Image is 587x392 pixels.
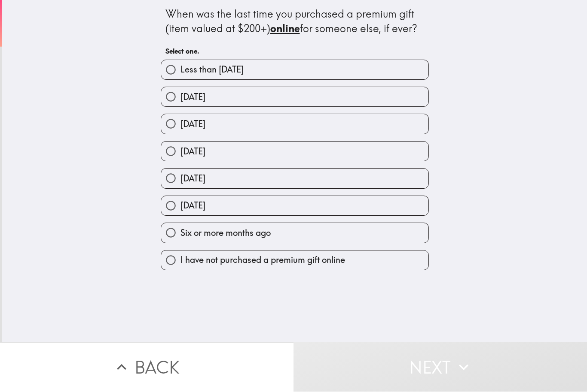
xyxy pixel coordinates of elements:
span: I have not purchased a premium gift online [180,254,345,266]
div: When was the last time you purchased a premium gift (item valued at $200+) for someone else, if e... [165,7,424,36]
u: online [270,22,300,35]
span: Less than [DATE] [180,64,244,76]
span: [DATE] [180,173,205,185]
span: [DATE] [180,146,205,158]
button: [DATE] [161,115,428,134]
button: Less than [DATE] [161,60,428,80]
button: [DATE] [161,169,428,188]
button: [DATE] [161,196,428,216]
span: Six or more months ago [180,227,271,239]
span: [DATE] [180,91,205,103]
button: [DATE] [161,142,428,161]
h6: Select one. [165,47,424,56]
button: [DATE] [161,87,428,107]
button: Six or more months ago [161,223,428,243]
span: [DATE] [180,200,205,212]
span: [DATE] [180,118,205,130]
button: I have not purchased a premium gift online [161,251,428,270]
button: Next [293,343,587,392]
